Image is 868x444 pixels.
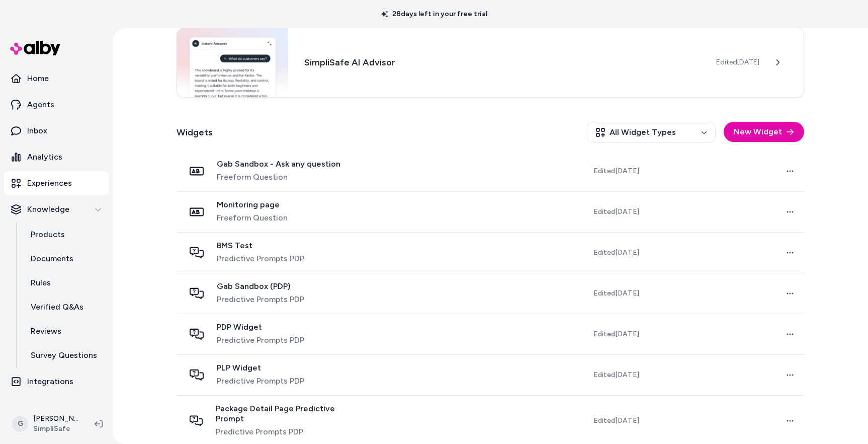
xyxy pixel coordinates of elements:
p: 28 days left in your free trial [375,9,493,19]
span: Predictive Prompts PDP [217,253,304,265]
span: Edited [DATE] [593,329,639,339]
p: Products [31,229,65,241]
span: Edited [DATE] [593,416,639,426]
img: Chat widget [177,28,288,97]
span: Package Detail Page Predictive Prompt [216,404,355,424]
button: G[PERSON_NAME]SimpliSafe [6,408,86,440]
h3: SimpliSafe AI Advisor [304,55,700,69]
span: G [12,416,28,432]
img: alby Logo [10,41,60,55]
a: Home [4,66,109,91]
span: Edited [DATE] [593,370,639,380]
span: SimpliSafe [33,424,78,434]
span: Freeform Question [217,171,340,183]
a: Experiences [4,171,109,195]
button: Knowledge [4,197,109,221]
p: Integrations [27,376,73,388]
span: Gab Sandbox (PDP) [217,281,304,291]
span: Edited [DATE] [716,57,759,67]
p: Knowledge [27,203,69,215]
p: Home [27,72,49,85]
p: Analytics [27,151,62,163]
span: Edited [DATE] [593,288,639,299]
a: Documents [21,247,109,271]
a: Agents [4,93,109,117]
a: Reviews [21,319,109,343]
a: Rules [21,271,109,295]
p: Documents [31,253,73,265]
p: Inbox [27,125,47,137]
h2: Widgets [177,125,213,139]
span: PDP Widget [217,322,304,332]
span: Freeform Question [217,212,288,224]
a: Analytics [4,145,109,169]
a: Inbox [4,119,109,143]
span: BMS Test [217,241,304,251]
span: Edited [DATE] [593,166,639,176]
span: Gab Sandbox - Ask any question [217,159,340,169]
p: Verified Q&As [31,301,83,313]
span: Predictive Prompts PDP [217,293,304,306]
p: [PERSON_NAME] [33,414,78,424]
p: Rules [31,277,51,289]
a: Chat widgetSimpliSafe AI AdvisorEdited[DATE] [177,27,804,98]
span: Edited [DATE] [593,248,639,258]
span: Predictive Prompts PDP [217,375,304,387]
span: PLP Widget [217,363,304,373]
span: Predictive Prompts PDP [217,334,304,346]
a: Survey Questions [21,343,109,367]
p: Survey Questions [31,349,97,361]
p: Reviews [31,325,61,337]
a: Integrations [4,369,109,394]
button: All Widget Types [587,122,716,143]
span: Edited [DATE] [593,207,639,217]
a: Verified Q&As [21,295,109,319]
a: Products [21,223,109,247]
span: Predictive Prompts PDP [216,426,355,438]
p: Experiences [27,177,72,189]
span: Monitoring page [217,200,288,210]
button: New Widget [724,122,804,142]
p: Agents [27,99,54,111]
